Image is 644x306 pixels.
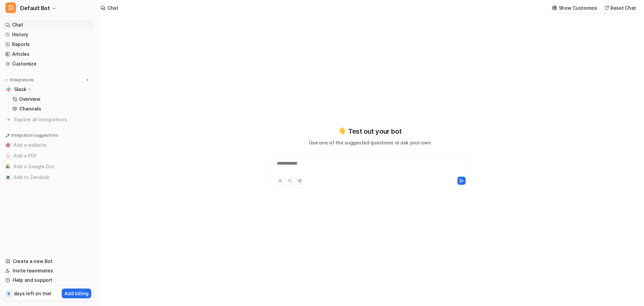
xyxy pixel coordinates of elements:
[7,87,11,91] img: Slack
[6,175,10,179] img: Add to Zendesk
[3,77,36,83] button: Integrations
[3,59,94,69] a: Customize
[107,4,118,11] div: Chat
[19,96,41,102] p: Overview
[338,126,401,136] p: 👇 Test out your bot
[604,5,609,10] img: reset
[4,78,9,82] img: expand menu
[20,3,50,13] span: Default Bot
[19,105,41,112] p: Channels
[3,115,94,124] a: Explore all integrations
[6,165,10,169] img: Add a Google Doc
[14,86,26,93] p: Slack
[550,3,600,13] button: Show Customize
[10,94,94,104] a: Overview
[3,275,94,285] a: Help and support
[3,20,94,30] a: Chat
[3,257,94,266] a: Create a new Bot
[3,172,94,183] button: Add to ZendeskAdd to Zendesk
[3,266,94,275] a: Invite teammates
[6,154,10,158] img: Add a PDF
[10,77,34,83] p: Integrations
[3,140,94,150] button: Add a websiteAdd a website
[3,150,94,161] button: Add a PDFAdd a PDF
[3,30,94,39] a: History
[64,290,89,297] p: Add billing
[602,3,639,13] button: Reset Chat
[14,290,51,297] p: days left on trial
[11,132,58,138] p: Integration suggestions
[559,4,597,11] p: Show Customize
[7,291,10,297] p: 6
[10,104,94,114] a: Channels
[3,161,94,172] button: Add a Google DocAdd a Google Doc
[3,40,94,49] a: Reports
[62,289,91,298] button: Add billing
[85,78,90,82] img: menu_add.svg
[14,114,91,125] span: Explore all integrations
[5,2,16,13] span: D
[6,143,10,147] img: Add a website
[5,116,12,123] img: explore all integrations
[3,49,94,59] a: Articles
[552,5,557,10] img: customize
[309,139,431,146] p: Use one of the suggested questions or ask your own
